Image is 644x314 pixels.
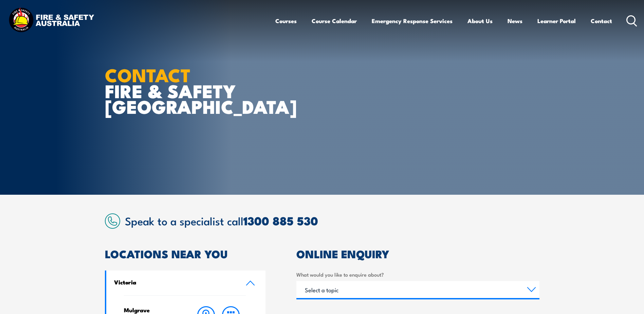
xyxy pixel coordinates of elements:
[508,12,522,30] a: News
[312,12,357,30] a: Course Calendar
[591,12,612,30] a: Contact
[467,12,493,30] a: About Us
[106,271,266,295] a: Victoria
[296,249,539,258] h2: ONLINE ENQUIRY
[124,306,181,314] h4: Mulgrave
[105,67,273,114] h1: FIRE & SAFETY [GEOGRAPHIC_DATA]
[372,12,453,30] a: Emergency Response Services
[296,271,539,278] label: What would you like to enquire about?
[537,12,576,30] a: Learner Portal
[114,278,236,286] h4: Victoria
[105,60,191,88] strong: CONTACT
[243,211,318,229] a: 1300 885 530
[105,249,266,258] h2: LOCATIONS NEAR YOU
[275,12,297,30] a: Courses
[125,214,539,227] h2: Speak to a specialist call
